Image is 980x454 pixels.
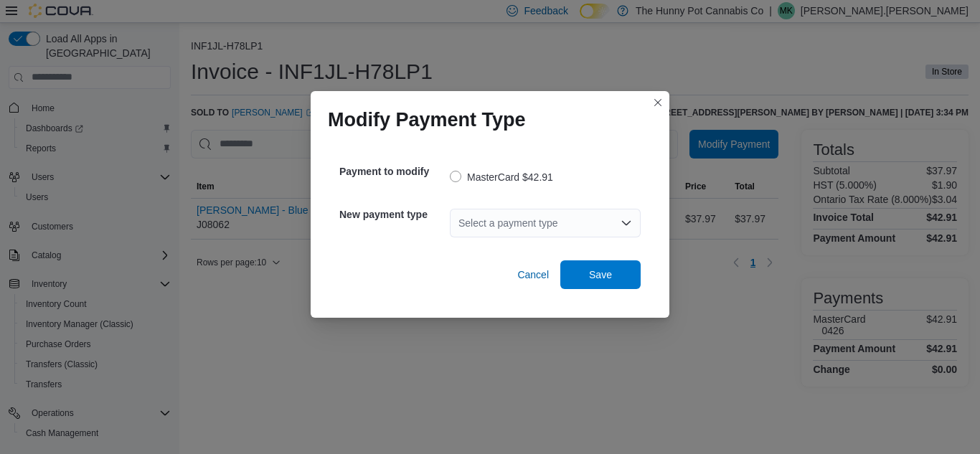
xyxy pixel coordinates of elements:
h1: Modify Payment Type [328,108,526,131]
button: Closes this modal window [649,94,666,111]
span: Save [589,268,612,282]
h5: Payment to modify [339,157,447,186]
button: Cancel [512,260,555,289]
span: Cancel [517,268,549,282]
button: Open list of options [621,217,632,229]
label: MasterCard $42.91 [450,169,553,186]
input: Accessible screen reader label [458,214,460,232]
button: Save [560,260,641,289]
h5: New payment type [339,200,447,229]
